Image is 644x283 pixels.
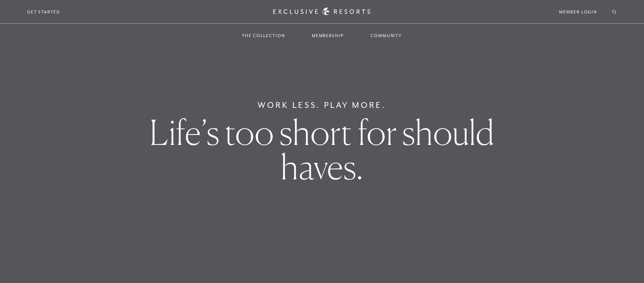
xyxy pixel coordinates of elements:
[113,115,532,184] h1: Life’s too short for should haves.
[234,24,293,47] a: The Collection
[27,8,60,15] a: Get Started
[304,24,352,47] a: Membership
[363,24,410,47] a: Community
[258,99,386,111] h6: Work Less. Play More.
[559,8,597,15] a: Member Login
